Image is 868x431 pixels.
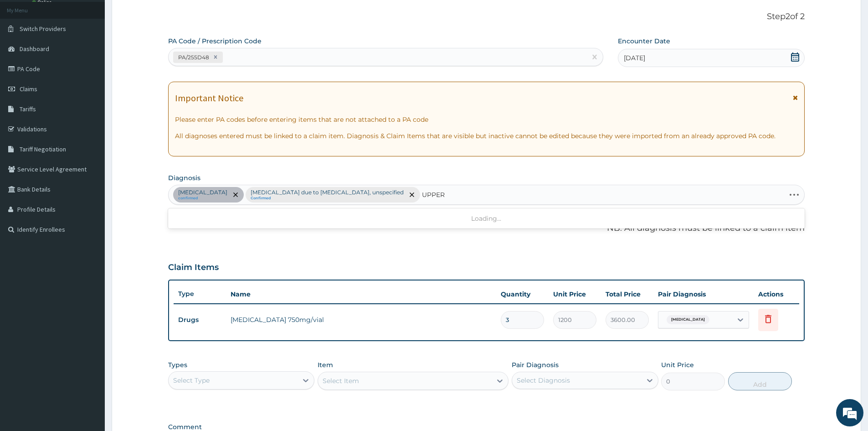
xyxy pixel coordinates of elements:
[168,36,262,46] label: PA Code / Prescription Code
[149,5,171,26] div: Minimize live chat window
[667,315,709,324] span: [MEDICAL_DATA]
[624,53,645,62] span: [DATE]
[496,285,549,303] th: Quantity
[512,360,559,369] label: Pair Diagnosis
[168,361,187,369] label: Types
[618,36,670,46] label: Encounter Date
[168,210,805,227] div: Loading...
[231,191,240,199] span: remove selection option
[168,12,805,22] p: Step 2 of 2
[168,173,200,182] label: Diagnosis
[175,131,798,140] p: All diagnoses entered must be linked to a claim item. Diagnosis & Claim Items that are visible bu...
[517,376,570,385] div: Select Diagnosis
[251,196,404,201] small: Confirmed
[601,285,653,303] th: Total Price
[20,145,66,153] span: Tariff Negotiation
[175,52,211,62] div: PA/255D48
[168,263,219,273] h3: Claim Items
[318,360,333,369] label: Item
[174,286,226,302] th: Type
[754,285,799,303] th: Actions
[20,45,49,53] span: Dashboard
[175,93,243,103] h1: Important Notice
[251,189,404,196] p: [MEDICAL_DATA] due to [MEDICAL_DATA], unspecified
[47,51,153,63] div: Chat with us now
[17,46,37,68] img: d_794563401_company_1708531726252_794563401
[178,189,227,196] p: [MEDICAL_DATA]
[173,376,210,385] div: Select Type
[20,25,66,33] span: Switch Providers
[408,191,416,199] span: remove selection option
[728,372,792,390] button: Add
[168,423,805,431] label: Comment
[5,249,174,281] textarea: Type your message and hit 'Enter'
[226,311,496,329] td: [MEDICAL_DATA] 750mg/vial
[549,285,601,303] th: Unit Price
[653,285,754,303] th: Pair Diagnosis
[226,285,496,303] th: Name
[178,196,227,201] small: confirmed
[174,312,226,328] td: Drugs
[175,115,798,124] p: Please enter PA codes before entering items that are not attached to a PA code
[53,115,126,207] span: We're online!
[661,360,694,369] label: Unit Price
[20,85,37,93] span: Claims
[20,105,36,113] span: Tariffs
